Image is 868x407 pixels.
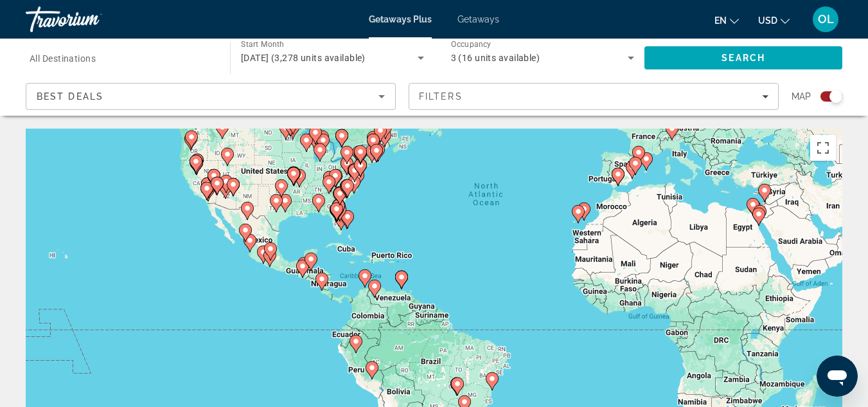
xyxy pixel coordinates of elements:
[451,53,540,63] span: 3 (16 units available)
[451,40,492,49] span: Occupancy
[810,135,836,161] button: Toggle fullscreen view
[241,40,284,49] span: Start Month
[818,13,834,26] span: OL
[758,15,777,26] span: USD
[30,51,213,66] input: Select destination
[369,14,432,24] a: Getaways Plus
[792,87,811,105] span: Map
[644,46,842,69] button: Search
[37,89,385,104] mat-select: Sort by
[409,83,779,110] button: Filters
[457,14,499,24] a: Getaways
[809,6,842,33] button: User Menu
[817,356,858,397] iframe: Button to launch messaging window
[758,11,790,30] button: Change currency
[37,91,103,102] span: Best Deals
[722,53,765,63] span: Search
[714,11,739,30] button: Change language
[419,91,463,102] span: Filters
[241,53,366,63] span: [DATE] (3,278 units available)
[30,53,96,64] span: All Destinations
[714,15,727,26] span: en
[26,3,154,36] a: Travorium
